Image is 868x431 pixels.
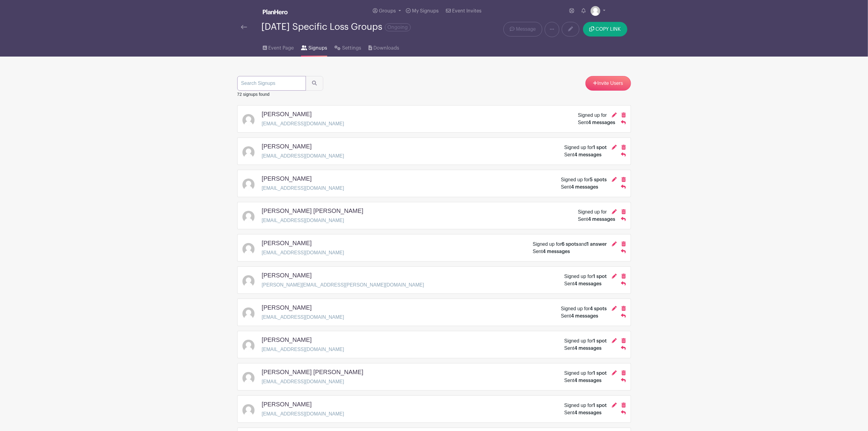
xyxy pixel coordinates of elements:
span: Event Invites [452,9,482,13]
h5: [PERSON_NAME] [PERSON_NAME] [262,368,364,376]
p: [EMAIL_ADDRESS][DOMAIN_NAME] [262,378,369,385]
div: Sent [561,312,598,320]
a: Signups [301,37,327,57]
div: Sent [564,377,602,384]
p: [EMAIL_ADDRESS][DOMAIN_NAME] [262,152,344,160]
span: Settings [342,44,361,52]
div: Signed up for [564,144,607,151]
a: Event Page [263,37,294,57]
p: [EMAIL_ADDRESS][DOMAIN_NAME] [262,410,344,418]
div: Sent [564,151,602,158]
span: 4 messages [571,185,598,189]
div: Sent [561,183,598,191]
p: [EMAIL_ADDRESS][DOMAIN_NAME] [262,249,344,256]
div: Signed up for [561,176,607,183]
div: Sent [564,280,602,287]
a: Downloads [369,37,399,57]
span: Message [516,26,536,33]
p: [EMAIL_ADDRESS][DOMAIN_NAME] [262,185,344,192]
span: 6 spots [562,242,579,247]
div: Sent [564,409,602,416]
span: 4 messages [588,217,615,222]
p: [EMAIL_ADDRESS][DOMAIN_NAME] [262,314,344,321]
a: Message [503,22,542,36]
h5: [PERSON_NAME] [262,175,312,182]
img: default-ce2991bfa6775e67f084385cd625a349d9dcbb7a52a09fb2fda1e96e2d18dcdb.png [242,404,255,416]
span: 4 spots [590,306,607,311]
span: 4 messages [574,152,602,157]
span: 1 answer [587,242,607,247]
img: default-ce2991bfa6775e67f084385cd625a349d9dcbb7a52a09fb2fda1e96e2d18dcdb.png [242,372,255,384]
div: Sent [564,345,602,352]
span: 4 messages [574,281,602,286]
span: Downloads [373,44,399,52]
div: Signed up for [578,208,607,216]
input: Search Signups [237,76,306,91]
p: [EMAIL_ADDRESS][DOMAIN_NAME] [262,120,344,127]
h5: [PERSON_NAME] [262,143,312,150]
span: 4 messages [543,249,570,254]
div: Signed up for and [533,241,607,248]
div: Sent [578,216,615,223]
h5: [PERSON_NAME] [262,110,312,118]
span: My Signups [412,9,439,13]
span: Signups [308,44,327,52]
span: 4 messages [574,410,602,415]
span: 4 messages [588,120,615,125]
span: Event Page [268,44,294,52]
span: COPY LINK [596,27,621,32]
span: Ongoing [385,23,411,31]
span: Groups [379,9,396,13]
span: 4 messages [574,378,602,383]
div: Signed up for [578,112,607,119]
p: [EMAIL_ADDRESS][DOMAIN_NAME] [262,217,369,224]
span: 1 spot [593,339,607,343]
h5: [PERSON_NAME] [262,336,312,343]
img: default-ce2991bfa6775e67f084385cd625a349d9dcbb7a52a09fb2fda1e96e2d18dcdb.png [242,243,255,255]
img: default-ce2991bfa6775e67f084385cd625a349d9dcbb7a52a09fb2fda1e96e2d18dcdb.png [242,179,255,191]
img: default-ce2991bfa6775e67f084385cd625a349d9dcbb7a52a09fb2fda1e96e2d18dcdb.png [242,340,255,352]
img: default-ce2991bfa6775e67f084385cd625a349d9dcbb7a52a09fb2fda1e96e2d18dcdb.png [242,114,255,126]
span: 1 spot [593,371,607,376]
img: back-arrow-29a5d9b10d5bd6ae65dc969a981735edf675c4d7a1fe02e03b50dbd4ba3cdb55.svg [241,25,247,29]
img: default-ce2991bfa6775e67f084385cd625a349d9dcbb7a52a09fb2fda1e96e2d18dcdb.png [242,211,255,223]
h5: [PERSON_NAME] [262,304,312,311]
img: default-ce2991bfa6775e67f084385cd625a349d9dcbb7a52a09fb2fda1e96e2d18dcdb.png [242,146,255,158]
div: Signed up for [561,305,607,312]
span: 4 messages [574,346,602,351]
h5: [PERSON_NAME] [262,239,312,247]
img: default-ce2991bfa6775e67f084385cd625a349d9dcbb7a52a09fb2fda1e96e2d18dcdb.png [242,275,255,287]
span: 1 spot [593,403,607,408]
div: Signed up for [564,370,607,377]
span: 1 spot [593,145,607,150]
p: [EMAIL_ADDRESS][DOMAIN_NAME] [262,346,344,353]
h5: [PERSON_NAME] [262,272,312,279]
div: Sent [533,248,570,255]
a: Invite Users [585,76,631,91]
img: logo_white-6c42ec7e38ccf1d336a20a19083b03d10ae64f83f12c07503d8b9e83406b4c7d.svg [263,9,288,14]
div: [DATE] Specific Loss Groups [262,22,411,32]
span: 4 messages [571,314,598,318]
button: COPY LINK [583,22,627,36]
img: default-ce2991bfa6775e67f084385cd625a349d9dcbb7a52a09fb2fda1e96e2d18dcdb.png [591,6,600,16]
span: 1 spot [593,274,607,279]
div: Sent [578,119,615,126]
small: 72 signups found [237,92,270,97]
h5: [PERSON_NAME] [262,401,312,408]
img: default-ce2991bfa6775e67f084385cd625a349d9dcbb7a52a09fb2fda1e96e2d18dcdb.png [242,308,255,320]
a: Settings [335,37,361,57]
div: Signed up for [564,402,607,409]
div: Signed up for [564,273,607,280]
h5: [PERSON_NAME] [PERSON_NAME] [262,207,364,214]
p: [PERSON_NAME][EMAIL_ADDRESS][PERSON_NAME][DOMAIN_NAME] [262,281,424,289]
span: 5 spots [590,177,607,182]
div: Signed up for [564,337,607,345]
